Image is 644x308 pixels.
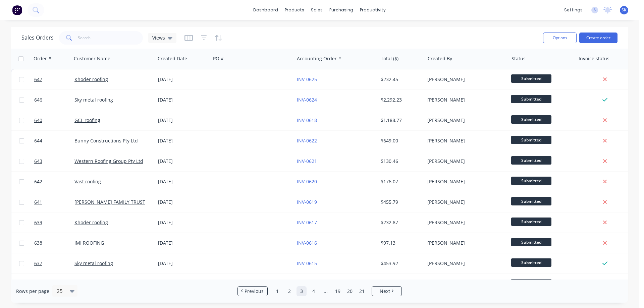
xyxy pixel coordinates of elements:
a: Page 2 [284,286,294,296]
div: [PERSON_NAME] [427,178,502,185]
a: Western Roofing Group Pty Ltd [74,158,143,164]
div: $176.07 [381,178,420,185]
a: GCL roofing [74,117,100,123]
span: 638 [34,240,42,246]
div: [PERSON_NAME] [427,260,502,267]
span: 647 [34,76,42,83]
div: [DATE] [158,178,208,185]
div: $1,188.77 [381,117,420,124]
span: 643 [34,158,42,165]
a: INV-0622 [297,137,317,144]
div: PO # [213,55,224,62]
span: Submitted [511,177,551,185]
a: 640 [34,110,74,130]
div: $130.46 [381,158,420,165]
div: [PERSON_NAME] [427,240,502,246]
a: dashboard [250,5,281,15]
div: [PERSON_NAME] [427,219,502,226]
span: Next [380,288,390,295]
a: INV-0621 [297,158,317,164]
span: Rows per page [16,288,49,295]
a: Page 4 [309,286,319,296]
a: INV-0617 [297,219,317,226]
a: 641 [34,192,74,212]
a: Page 19 [333,286,343,296]
div: Accounting Order # [297,55,341,62]
div: Customer Name [74,55,110,62]
a: Page 1 [272,286,282,296]
a: 647 [34,69,74,89]
a: Page 21 [357,286,367,296]
a: 642 [34,172,74,192]
div: products [281,5,308,15]
a: INV-0618 [297,117,317,123]
a: Jump forward [321,286,331,296]
span: Submitted [511,136,551,144]
span: Submitted [511,197,551,205]
div: [DATE] [158,117,208,124]
div: [PERSON_NAME] [427,76,502,83]
div: sales [308,5,326,15]
span: Submitted [511,74,551,83]
a: INV-0625 [297,76,317,82]
div: Status [512,55,526,62]
span: Submitted [511,218,551,226]
a: 639 [34,212,74,233]
span: Submitted [511,258,551,267]
span: 642 [34,178,42,185]
ul: Pagination [235,286,405,296]
a: INV-0615 [297,260,317,266]
a: Sky metal roofing [74,97,113,103]
div: Created Date [158,55,187,62]
div: [DATE] [158,97,208,103]
a: Bunny Constructions Pty Ltd [74,137,138,144]
div: $232.87 [381,219,420,226]
a: [PERSON_NAME] FAMILY TRUST [74,199,145,205]
button: Create order [579,33,618,43]
div: $97.13 [381,240,420,246]
div: $232.45 [381,76,420,83]
a: 646 [34,90,74,110]
span: Submitted [511,279,551,287]
a: INV-0624 [297,97,317,103]
div: $649.00 [381,137,420,144]
span: Views [152,34,165,41]
a: 637 [34,253,74,273]
div: [DATE] [158,219,208,226]
span: 637 [34,260,42,267]
a: Khoder roofing [74,76,108,82]
div: [DATE] [158,260,208,267]
span: SK [622,7,627,13]
span: 640 [34,117,42,124]
div: $455.79 [381,199,420,205]
span: Submitted [511,238,551,246]
div: [PERSON_NAME] [427,158,502,165]
a: 636 [34,274,74,294]
div: [PERSON_NAME] [427,97,502,103]
div: $2,292.23 [381,97,420,103]
h1: Sales Orders [21,35,54,41]
span: 641 [34,199,42,205]
div: [DATE] [158,76,208,83]
div: Total ($) [381,55,398,62]
span: 644 [34,137,42,144]
a: Vast roofing [74,178,101,185]
div: Created By [428,55,452,62]
a: Previous page [238,288,267,295]
div: [DATE] [158,240,208,246]
span: Submitted [511,95,551,103]
div: [DATE] [158,137,208,144]
a: INV-0619 [297,199,317,205]
button: Options [543,33,577,43]
div: $453.92 [381,260,420,267]
a: INV-0616 [297,240,317,246]
div: Invoice status [579,55,609,62]
a: 643 [34,151,74,171]
a: Khoder roofing [74,219,108,226]
input: Search... [78,31,143,45]
div: settings [561,5,586,15]
div: [PERSON_NAME] [427,199,502,205]
div: purchasing [326,5,357,15]
span: Submitted [511,156,551,165]
a: Page 20 [345,286,355,296]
